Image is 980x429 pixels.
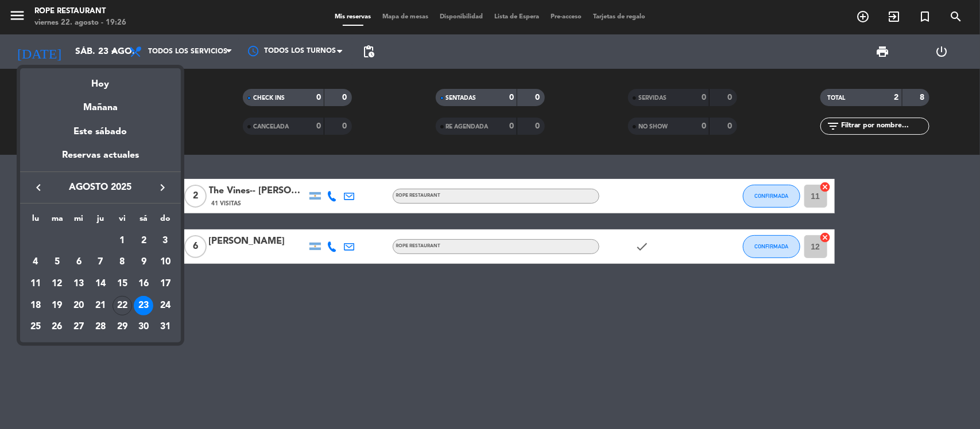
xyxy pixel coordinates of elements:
div: 15 [113,274,132,294]
div: 20 [69,296,88,315]
td: 28 de agosto de 2025 [90,317,111,338]
div: 1 [113,231,132,251]
div: 30 [134,317,153,337]
div: 3 [156,231,175,251]
div: 29 [113,317,132,337]
td: AGO. [25,230,111,252]
div: 10 [156,252,175,272]
div: 6 [69,252,88,272]
td: 22 de agosto de 2025 [111,295,133,317]
div: Este sábado [20,116,181,148]
td: 7 de agosto de 2025 [90,251,111,273]
div: 14 [91,274,110,294]
div: 31 [156,317,175,337]
div: 28 [91,317,110,337]
div: 13 [69,274,88,294]
div: 23 [134,296,153,315]
th: sábado [133,212,155,230]
div: 5 [48,252,67,272]
div: 16 [134,274,153,294]
td: 1 de agosto de 2025 [111,230,133,252]
td: 25 de agosto de 2025 [25,317,47,338]
td: 16 de agosto de 2025 [133,273,155,295]
th: lunes [25,212,47,230]
div: 21 [91,296,110,315]
td: 29 de agosto de 2025 [111,317,133,338]
td: 19 de agosto de 2025 [47,295,68,317]
td: 2 de agosto de 2025 [133,230,155,252]
span: agosto 2025 [49,180,152,195]
div: 8 [113,252,132,272]
td: 18 de agosto de 2025 [25,295,47,317]
div: Hoy [20,68,181,92]
td: 9 de agosto de 2025 [133,251,155,273]
th: jueves [90,212,111,230]
td: 8 de agosto de 2025 [111,251,133,273]
i: keyboard_arrow_right [156,181,169,194]
td: 20 de agosto de 2025 [68,295,90,317]
i: keyboard_arrow_left [32,181,45,194]
th: miércoles [68,212,90,230]
td: 14 de agosto de 2025 [90,273,111,295]
th: domingo [154,212,176,230]
div: 17 [156,274,175,294]
div: 27 [69,317,88,337]
div: 2 [134,231,153,251]
td: 31 de agosto de 2025 [154,317,176,338]
td: 5 de agosto de 2025 [47,251,68,273]
td: 15 de agosto de 2025 [111,273,133,295]
td: 4 de agosto de 2025 [25,251,47,273]
div: 7 [91,252,110,272]
button: keyboard_arrow_left [28,180,49,195]
td: 13 de agosto de 2025 [68,273,90,295]
td: 27 de agosto de 2025 [68,317,90,338]
th: martes [47,212,68,230]
div: 22 [113,296,132,315]
td: 26 de agosto de 2025 [47,317,68,338]
td: 17 de agosto de 2025 [154,273,176,295]
div: 25 [26,317,45,337]
td: 12 de agosto de 2025 [47,273,68,295]
button: keyboard_arrow_right [152,180,173,195]
div: 9 [134,252,153,272]
div: Mañana [20,92,181,115]
div: 19 [48,296,67,315]
div: 24 [156,296,175,315]
td: 24 de agosto de 2025 [154,295,176,317]
div: 26 [48,317,67,337]
td: 10 de agosto de 2025 [154,251,176,273]
td: 21 de agosto de 2025 [90,295,111,317]
td: 23 de agosto de 2025 [133,295,155,317]
div: Reservas actuales [20,148,181,171]
div: 4 [26,252,45,272]
td: 30 de agosto de 2025 [133,317,155,338]
td: 6 de agosto de 2025 [68,251,90,273]
div: 18 [26,296,45,315]
td: 3 de agosto de 2025 [154,230,176,252]
td: 11 de agosto de 2025 [25,273,47,295]
div: 11 [26,274,45,294]
th: viernes [111,212,133,230]
div: 12 [48,274,67,294]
